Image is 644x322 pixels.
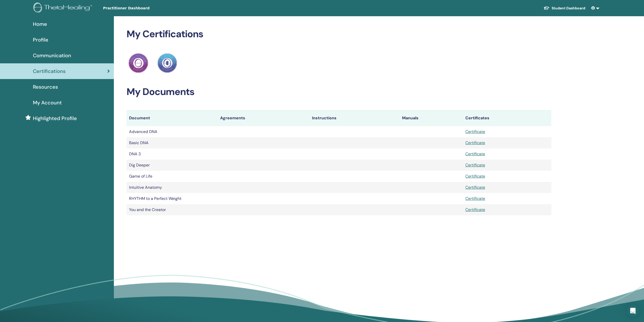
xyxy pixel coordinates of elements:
[465,185,485,190] a: Certificate
[33,99,62,106] span: My Account
[309,110,400,126] th: Instructions
[544,6,550,10] img: graduation-cap-white.svg
[33,67,66,75] span: Certifications
[127,86,551,98] h2: My Documents
[33,115,77,122] span: Highlighted Profile
[465,140,485,145] a: Certificate
[127,171,218,182] td: Game of Life
[400,110,463,126] th: Manuals
[218,110,309,126] th: Agreements
[127,137,218,148] td: Basic DNA
[127,148,218,160] td: DNA 3
[127,126,218,137] td: Advanced DNA
[127,28,551,40] h2: My Certifications
[539,4,589,13] a: Student Dashboard
[127,204,218,215] td: You and the Creator
[465,174,485,179] a: Certificate
[465,162,485,168] a: Certificate
[127,193,218,204] td: RHYTHM to a Perfect Weight
[465,129,485,134] a: Certificate
[627,305,639,317] div: Open Intercom Messenger
[157,53,177,73] img: Practitioner
[127,182,218,193] td: Intuitive Anatomy
[127,160,218,171] td: Dig Deeper
[33,83,58,91] span: Resources
[33,36,48,44] span: Profile
[463,110,551,126] th: Certificates
[465,207,485,212] a: Certificate
[465,151,485,157] a: Certificate
[127,110,218,126] th: Document
[33,52,71,59] span: Communication
[129,53,148,73] img: Practitioner
[33,20,47,28] span: Home
[33,3,94,14] img: logo.png
[465,196,485,201] a: Certificate
[103,6,179,11] span: Practitioner Dashboard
